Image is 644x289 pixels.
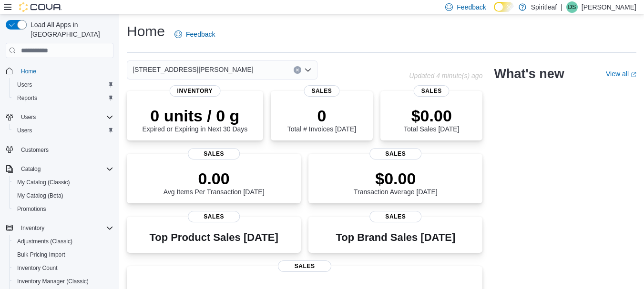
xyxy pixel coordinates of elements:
span: Reports [17,94,37,102]
button: Reports [10,91,117,105]
p: $0.00 [404,106,459,125]
button: Catalog [17,163,44,175]
input: Dark Mode [494,2,514,12]
span: Inventory [21,224,44,232]
span: DS [568,1,576,13]
a: Adjustments (Classic) [13,236,76,247]
div: Avg Items Per Transaction [DATE] [164,169,265,196]
span: Reports [13,92,113,104]
a: My Catalog (Beta) [13,190,67,201]
button: Users [17,111,40,123]
h2: What's new [494,66,564,81]
button: Customers [2,143,117,157]
span: Users [13,125,113,136]
span: Home [21,68,36,75]
a: View allExternal link [606,70,636,78]
img: Cova [19,2,62,12]
p: $0.00 [354,169,438,188]
a: My Catalog (Classic) [13,177,74,188]
span: Feedback [186,30,215,39]
span: Sales [188,211,240,222]
p: [PERSON_NAME] [582,1,636,13]
span: Feedback [457,2,486,12]
button: Inventory Count [10,261,117,275]
span: Home [17,65,113,77]
span: Customers [17,144,113,156]
a: Users [13,79,36,90]
button: My Catalog (Classic) [10,176,117,189]
span: Load All Apps in [GEOGRAPHIC_DATA] [27,20,113,39]
span: [STREET_ADDRESS][PERSON_NAME] [133,64,254,75]
a: Promotions [13,203,50,215]
a: Feedback [171,25,219,44]
button: Adjustments (Classic) [10,235,117,248]
p: 0.00 [164,169,265,188]
span: Users [17,81,32,89]
a: Users [13,125,36,136]
span: Catalog [17,163,113,175]
button: Clear input [294,66,301,74]
span: Sales [278,260,331,272]
span: Promotions [17,205,46,213]
span: Sales [414,85,450,97]
p: Spiritleaf [531,1,557,13]
button: Home [2,64,117,78]
p: Updated 4 minute(s) ago [409,72,482,80]
h3: Top Product Sales [DATE] [149,232,278,243]
p: 0 [287,106,356,125]
span: Inventory Manager (Classic) [17,278,89,285]
a: Reports [13,92,41,104]
span: Bulk Pricing Import [13,249,113,260]
h3: Top Brand Sales [DATE] [336,232,455,243]
span: Customers [21,146,49,154]
a: Customers [17,144,52,156]
div: Expired or Expiring in Next 30 Days [142,106,247,133]
span: Users [17,127,32,134]
span: Sales [304,85,339,97]
span: Sales [369,148,422,159]
button: Bulk Pricing Import [10,248,117,261]
span: Users [21,113,36,121]
span: Users [17,111,113,123]
button: Users [2,110,117,124]
span: Catalog [21,165,41,173]
a: Bulk Pricing Import [13,249,69,260]
button: Inventory Manager (Classic) [10,275,117,288]
span: Sales [188,148,240,159]
a: Inventory Manager (Classic) [13,276,92,287]
span: Adjustments (Classic) [17,238,72,245]
svg: External link [631,72,636,78]
button: Promotions [10,202,117,216]
button: Open list of options [304,66,312,74]
p: 0 units / 0 g [142,106,247,125]
button: My Catalog (Beta) [10,189,117,202]
p: | [561,1,562,13]
button: Users [10,124,117,137]
span: My Catalog (Beta) [13,190,113,201]
span: Sales [369,211,422,222]
button: Users [10,78,117,91]
button: Catalog [2,162,117,176]
button: Inventory [17,222,48,234]
span: My Catalog (Beta) [17,192,63,199]
span: Adjustments (Classic) [13,236,113,247]
a: Home [17,66,40,77]
span: Inventory Manager (Classic) [13,276,113,287]
span: Inventory [17,222,113,234]
span: Inventory [170,85,221,97]
div: Total # Invoices [DATE] [287,106,356,133]
span: Promotions [13,203,113,215]
a: Inventory Count [13,262,61,274]
span: My Catalog (Classic) [13,177,113,188]
button: Inventory [2,221,117,235]
div: Transaction Average [DATE] [354,169,438,196]
span: My Catalog (Classic) [17,179,70,186]
h1: Home [127,22,165,41]
span: Bulk Pricing Import [17,251,65,259]
span: Users [13,79,113,90]
span: Inventory Count [17,264,58,272]
span: Inventory Count [13,262,113,274]
div: Total Sales [DATE] [404,106,459,133]
div: Danielle S [566,1,578,13]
